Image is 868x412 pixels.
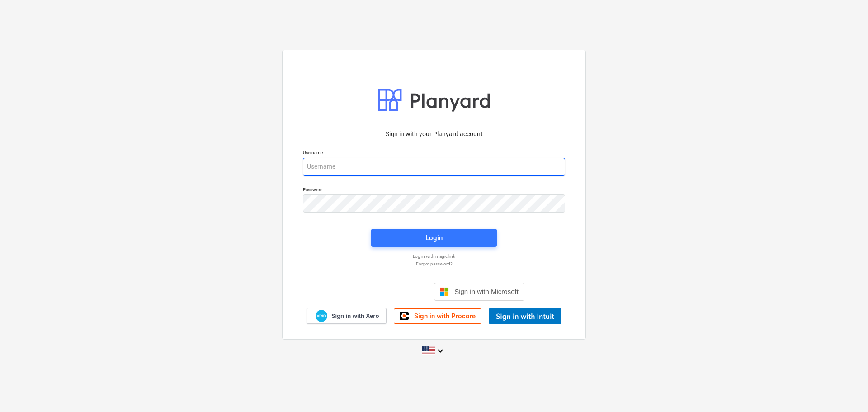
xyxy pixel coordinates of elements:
[316,310,327,322] img: Xero logo
[307,308,387,324] a: Sign in with Xero
[303,187,565,194] p: Password
[331,312,379,320] span: Sign in with Xero
[339,282,431,302] iframe: Sign in with Google Button
[371,229,497,247] button: Login
[425,232,443,244] div: Login
[394,308,481,324] a: Sign in with Procore
[298,261,570,267] a: Forgot password?
[298,253,570,259] a: Log in with magic link
[303,150,565,157] p: Username
[414,312,476,320] span: Sign in with Procore
[454,288,519,295] span: Sign in with Microsoft
[440,287,449,296] img: Microsoft logo
[303,129,565,139] p: Sign in with your Planyard account
[303,158,565,176] input: Username
[823,369,868,412] iframe: Chat Widget
[435,346,446,356] i: keyboard_arrow_down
